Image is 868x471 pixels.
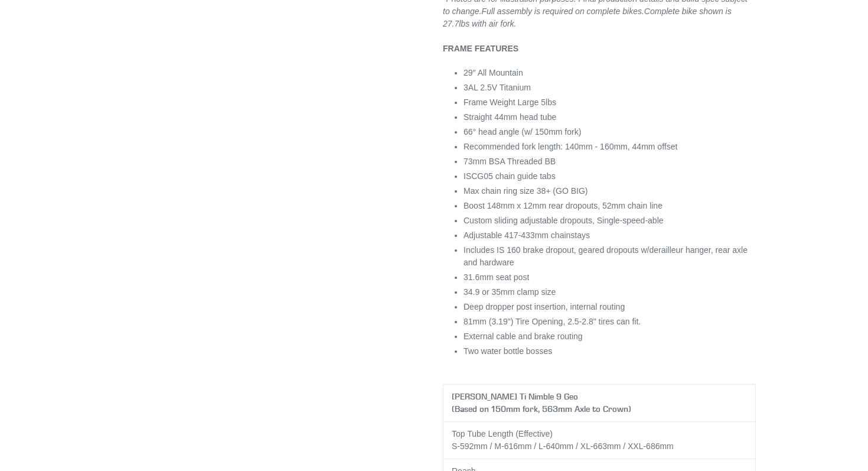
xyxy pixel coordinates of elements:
[464,332,583,341] span: External cable and brake routing
[443,7,732,28] span: Full assembly is required on complete bikes. Complete bike shown is 27.7lbs with air fork.
[464,272,529,282] span: 31.6mm seat post
[464,98,556,107] span: Frame Weight Large 5lbs
[464,83,531,92] span: 3AL 2.5V Titanium
[464,112,556,122] span: Straight 44mm head tube
[464,317,641,326] span: 81mm (3.19") Tire Opening, 2.5-2.8" tires can fit.
[464,127,581,137] span: 66° head angle (w/ 150mm fork)
[464,68,523,77] span: 29″ All Mountain
[464,230,590,240] span: Adjustable 417-433mm chainstays
[443,421,756,459] td: Top Tube Length (Effective) S-592mm / M-616mm / L-640mm / XL-663mm / XXL-686mm
[464,201,663,210] span: Boost 148mm x 12mm rear dropouts, 52mm chain line
[464,157,556,166] span: 73mm BSA Threaded BB
[443,384,756,421] th: [PERSON_NAME] Ti Nimble 9 Geo (Based on 150mm fork, 563mm Axle to Crown)
[443,44,518,53] b: FRAME FEATURES
[464,171,556,181] span: ISCG05 chain guide tabs
[464,245,748,267] span: Includes IS 160 brake dropout, geared dropouts w/derailleur hanger, rear axle and hardware
[464,215,756,227] li: Custom sliding adjustable dropouts, Single-speed-able
[464,345,756,358] li: Two water bottle bosses
[464,287,556,297] span: 34.9 or 35mm clamp size
[464,142,677,151] span: Recommended fork length: 140mm - 160mm, 44mm offset
[464,302,625,311] span: Deep dropper post insertion, internal routing
[464,186,588,196] span: Max chain ring size 38+ (GO BIG)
